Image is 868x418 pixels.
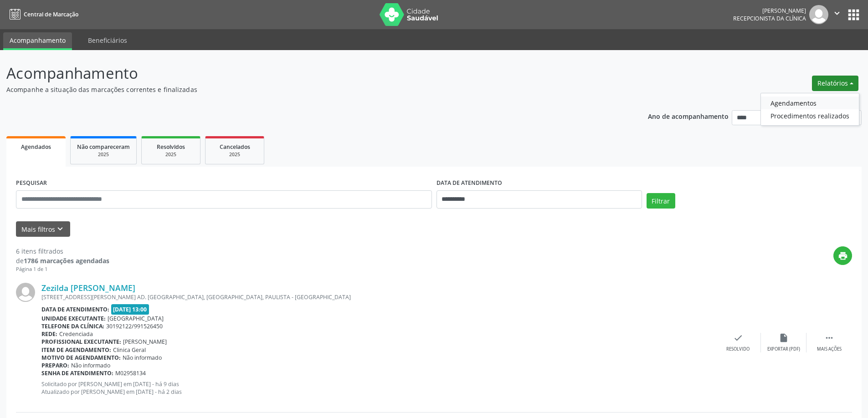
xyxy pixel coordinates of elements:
[113,346,146,354] span: Clinica Geral
[16,176,47,190] label: PESQUISAR
[6,62,605,85] p: Acompanhamento
[812,76,858,91] button: Relatórios
[111,304,149,315] span: [DATE] 13:00
[16,265,109,273] div: Página 1 de 1
[828,5,846,24] button: 
[761,109,859,122] a: Procedimentos realizados
[733,15,806,22] span: Recepcionista da clínica
[779,333,789,343] i: insert_drive_file
[733,7,806,15] div: [PERSON_NAME]
[41,369,113,377] b: Senha de atendimento:
[726,346,750,352] div: Resolvido
[71,362,110,369] span: Não informado
[59,330,93,338] span: Credenciada
[41,306,109,313] b: Data de atendimento:
[106,322,163,330] span: 30192122/991526450
[41,315,106,322] b: Unidade executante:
[3,32,72,50] a: Acompanhamento
[21,143,51,151] span: Agendados
[24,256,109,265] strong: 1786 marcações agendadas
[41,293,715,301] div: [STREET_ADDRESS][PERSON_NAME] AD. [GEOGRAPHIC_DATA], [GEOGRAPHIC_DATA], PAULISTA - [GEOGRAPHIC_DATA]
[108,315,164,322] span: [GEOGRAPHIC_DATA]
[838,251,848,261] i: print
[41,338,121,346] b: Profissional executante:
[55,224,65,234] i: keyboard_arrow_down
[761,97,859,109] a: Agendamentos
[846,7,862,23] button: apps
[16,221,70,237] button: Mais filtroskeyboard_arrow_down
[157,143,185,151] span: Resolvidos
[647,193,675,209] button: Filtrar
[648,110,729,122] p: Ano de acompanhamento
[123,338,167,346] span: [PERSON_NAME]
[833,246,852,265] button: print
[212,151,257,158] div: 2025
[809,5,828,24] img: img
[77,143,130,151] span: Não compareceram
[24,10,78,18] span: Central de Marcação
[77,151,130,158] div: 2025
[16,256,109,265] div: de
[733,333,743,343] i: check
[41,283,135,293] a: Zezilda [PERSON_NAME]
[817,346,842,352] div: Mais ações
[16,246,109,256] div: 6 itens filtrados
[437,176,502,190] label: DATA DE ATENDIMENTO
[41,346,111,354] b: Item de agendamento:
[41,380,715,396] p: Solicitado por [PERSON_NAME] em [DATE] - há 9 dias Atualizado por [PERSON_NAME] em [DATE] - há 2 ...
[41,362,69,369] b: Preparo:
[760,93,859,126] ul: Relatórios
[41,330,57,338] b: Rede:
[41,322,104,330] b: Telefone da clínica:
[220,143,250,151] span: Cancelados
[115,369,146,377] span: M02958134
[6,85,605,94] p: Acompanhe a situação das marcações correntes e finalizadas
[6,7,78,22] a: Central de Marcação
[41,354,121,362] b: Motivo de agendamento:
[767,346,800,352] div: Exportar (PDF)
[16,283,35,302] img: img
[82,32,134,48] a: Beneficiários
[824,333,834,343] i: 
[123,354,162,362] span: Não informado
[148,151,194,158] div: 2025
[832,8,842,18] i: 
